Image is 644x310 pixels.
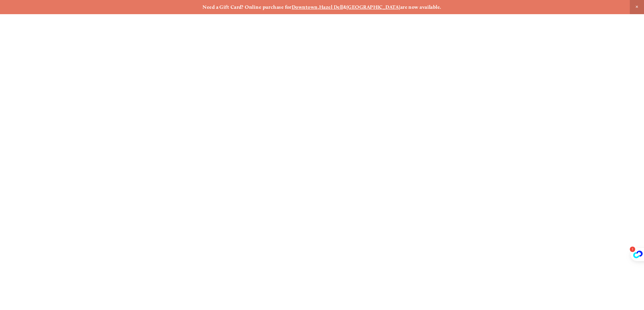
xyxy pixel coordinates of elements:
strong: Need a Gift Card? Online purchase for [202,4,292,10]
a: [GEOGRAPHIC_DATA] [347,4,400,10]
strong: are now available. [400,4,442,10]
strong: & [343,4,347,10]
strong: , [318,4,319,10]
a: Downtown [292,4,318,10]
a: Hazel Dell [319,4,343,10]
